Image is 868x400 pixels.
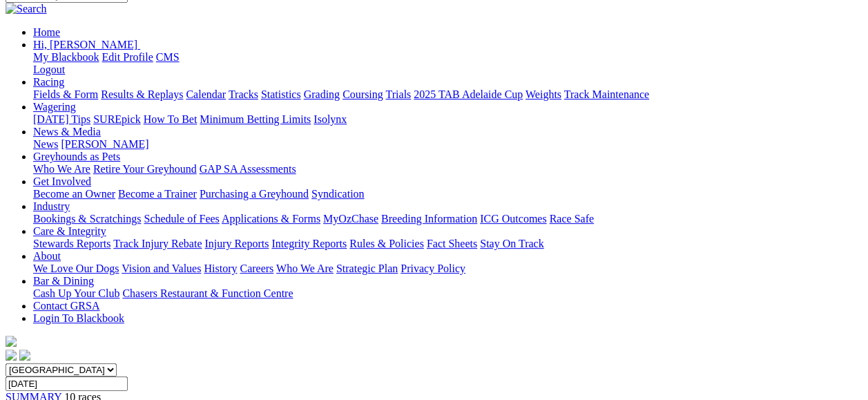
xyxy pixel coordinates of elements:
[549,213,593,225] a: Race Safe
[33,138,58,150] a: News
[343,88,383,100] a: Coursing
[144,213,219,225] a: Schedule of Fees
[33,126,101,137] a: News & Media
[401,263,465,274] a: Privacy Policy
[33,64,65,75] a: Logout
[271,238,347,249] a: Integrity Reports
[229,88,258,100] a: Tracks
[19,350,30,361] img: twitter.svg
[33,26,60,38] a: Home
[6,350,17,361] img: facebook.svg
[93,163,197,175] a: Retire Your Greyhound
[204,263,237,274] a: History
[314,113,347,125] a: Isolynx
[204,238,269,249] a: Injury Reports
[33,213,862,225] div: Industry
[33,287,119,299] a: Cash Up Your Club
[118,188,197,200] a: Become a Trainer
[33,163,90,175] a: Who We Are
[33,51,862,76] div: Hi, [PERSON_NAME]
[61,138,148,150] a: [PERSON_NAME]
[33,300,99,312] a: Contact GRSA
[222,213,320,225] a: Applications & Forms
[261,88,301,100] a: Statistics
[33,188,862,200] div: Get Involved
[311,188,364,200] a: Syndication
[33,263,862,275] div: About
[414,88,523,100] a: 2025 TAB Adelaide Cup
[6,336,17,347] img: logo-grsa-white.png
[349,238,424,249] a: Rules & Policies
[102,51,153,63] a: Edit Profile
[427,238,477,249] a: Fact Sheets
[33,225,106,237] a: Care & Integrity
[276,263,334,274] a: Who We Are
[122,287,293,299] a: Chasers Restaurant & Function Centre
[156,51,180,63] a: CMS
[33,287,862,300] div: Bar & Dining
[33,76,64,88] a: Racing
[33,88,98,100] a: Fields & Form
[33,113,90,125] a: [DATE] Tips
[33,250,61,262] a: About
[33,88,862,101] div: Racing
[113,238,202,249] a: Track Injury Rebate
[33,151,120,162] a: Greyhounds as Pets
[6,3,47,15] img: Search
[33,213,141,225] a: Bookings & Scratchings
[240,263,273,274] a: Careers
[144,113,197,125] a: How To Bet
[200,163,296,175] a: GAP SA Assessments
[33,263,119,274] a: We Love Our Dogs
[33,39,137,50] span: Hi, [PERSON_NAME]
[33,101,76,113] a: Wagering
[33,39,140,50] a: Hi, [PERSON_NAME]
[33,163,862,175] div: Greyhounds as Pets
[122,263,201,274] a: Vision and Values
[33,200,70,212] a: Industry
[33,113,862,126] div: Wagering
[525,88,561,100] a: Weights
[480,213,546,225] a: ICG Outcomes
[33,175,91,187] a: Get Involved
[200,113,311,125] a: Minimum Betting Limits
[186,88,226,100] a: Calendar
[381,213,477,225] a: Breeding Information
[6,377,128,391] input: Select date
[323,213,378,225] a: MyOzChase
[93,113,140,125] a: SUREpick
[33,138,862,151] div: News & Media
[480,238,543,249] a: Stay On Track
[33,238,110,249] a: Stewards Reports
[101,88,183,100] a: Results & Replays
[385,88,411,100] a: Trials
[33,188,115,200] a: Become an Owner
[33,275,94,287] a: Bar & Dining
[33,312,124,324] a: Login To Blackbook
[33,238,862,250] div: Care & Integrity
[200,188,309,200] a: Purchasing a Greyhound
[336,263,398,274] a: Strategic Plan
[304,88,340,100] a: Grading
[33,51,99,63] a: My Blackbook
[564,88,649,100] a: Track Maintenance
